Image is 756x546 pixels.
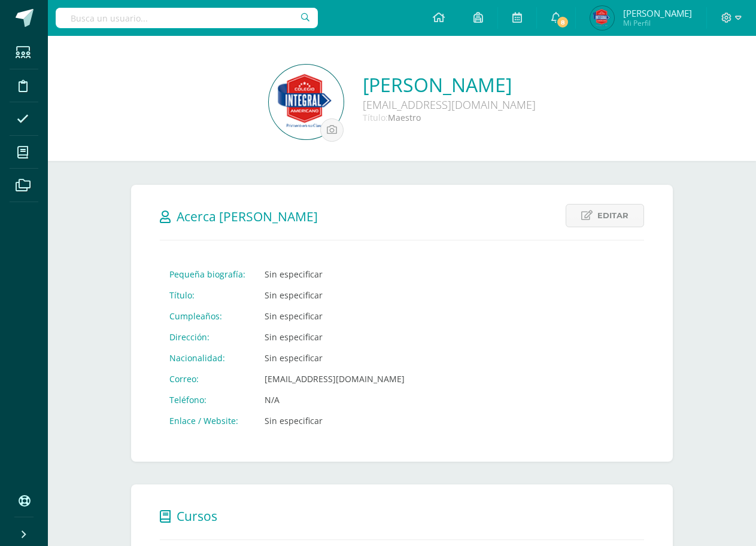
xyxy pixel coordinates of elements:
span: Editar [597,205,629,227]
td: Correo: [160,368,255,389]
td: Sin especificar [255,347,414,368]
td: Sin especificar [255,410,414,431]
span: 8 [556,16,569,29]
td: Sin especificar [255,264,414,285]
td: Teléfono: [160,389,255,410]
td: [EMAIL_ADDRESS][DOMAIN_NAME] [255,368,414,389]
img: 38eaf94feb06c03c893c1ca18696d927.png [590,6,614,30]
td: Sin especificar [255,285,414,306]
a: Editar [566,204,644,227]
td: Cumpleaños: [160,306,255,327]
td: Sin especificar [255,327,414,347]
img: f6b556117c1a90598204586c9fb4ed9a.png [269,65,344,139]
span: Título: [363,112,388,123]
td: Título: [160,285,255,306]
div: [EMAIL_ADDRESS][DOMAIN_NAME] [363,97,536,112]
td: N/A [255,389,414,410]
td: Enlace / Website: [160,410,255,431]
td: Nacionalidad: [160,347,255,368]
span: Cursos [177,508,217,524]
td: Dirección: [160,327,255,347]
span: Maestro [388,112,421,123]
input: Busca un usuario... [56,8,318,28]
td: Pequeña biografía: [160,264,255,285]
a: [PERSON_NAME] [363,72,536,97]
span: Mi Perfil [623,18,692,28]
span: Acerca [PERSON_NAME] [177,208,318,225]
td: Sin especificar [255,306,414,327]
span: [PERSON_NAME] [623,7,692,19]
